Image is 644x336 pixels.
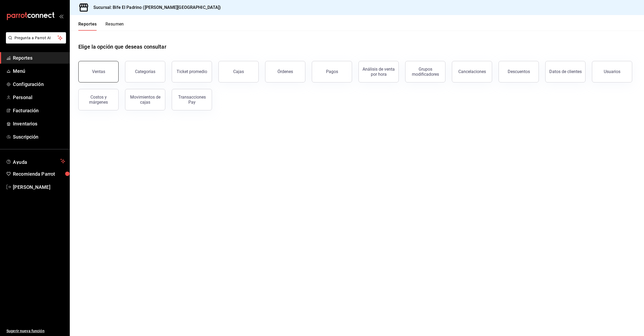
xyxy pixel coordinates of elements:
[458,69,486,74] div: Cancelaciones
[89,4,221,11] h3: Sucursal: Bife El Padrino ([PERSON_NAME][GEOGRAPHIC_DATA])
[13,107,65,114] span: Facturación
[129,95,162,105] div: Movimientos de cajas
[82,95,115,105] div: Costos y márgenes
[499,61,539,82] button: Descuentos
[218,61,259,82] a: Cajas
[14,35,58,41] span: Pregunta a Parrot AI
[405,61,445,82] button: Grupos modificadores
[592,61,632,82] button: Usuarios
[277,69,293,74] div: Órdenes
[125,61,165,82] button: Categorías
[452,61,492,82] button: Cancelaciones
[6,32,66,44] button: Pregunta a Parrot AI
[125,89,165,110] button: Movimientos de cajas
[6,328,65,334] span: Sugerir nueva función
[233,68,244,75] div: Cajas
[545,61,586,82] button: Datos de clientes
[175,95,208,105] div: Transacciones Pay
[13,94,65,101] span: Personal
[312,61,352,82] button: Pagos
[13,133,65,140] span: Suscripción
[409,67,442,77] div: Grupos modificadores
[105,21,124,31] button: Resumen
[78,21,97,31] button: Reportes
[358,61,399,82] button: Análisis de venta por hora
[59,14,63,18] button: open_drawer_menu
[265,61,305,82] button: Órdenes
[13,170,65,178] span: Recomienda Parrot
[78,89,119,110] button: Costos y márgenes
[177,69,207,74] div: Ticket promedio
[13,158,58,164] span: Ayuda
[78,61,119,82] button: Ventas
[13,120,65,127] span: Inventarios
[362,67,395,77] div: Análisis de venta por hora
[508,69,530,74] div: Descuentos
[78,21,124,31] div: navigation tabs
[13,67,65,75] span: Menú
[326,69,338,74] div: Pagos
[604,69,620,74] div: Usuarios
[172,89,212,110] button: Transacciones Pay
[92,69,105,74] div: Ventas
[135,69,155,74] div: Categorías
[78,43,166,51] h1: Elige la opción que deseas consultar
[13,183,65,191] span: [PERSON_NAME]
[549,69,582,74] div: Datos de clientes
[13,81,65,88] span: Configuración
[13,54,65,62] span: Reportes
[4,39,66,45] a: Pregunta a Parrot AI
[172,61,212,82] button: Ticket promedio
